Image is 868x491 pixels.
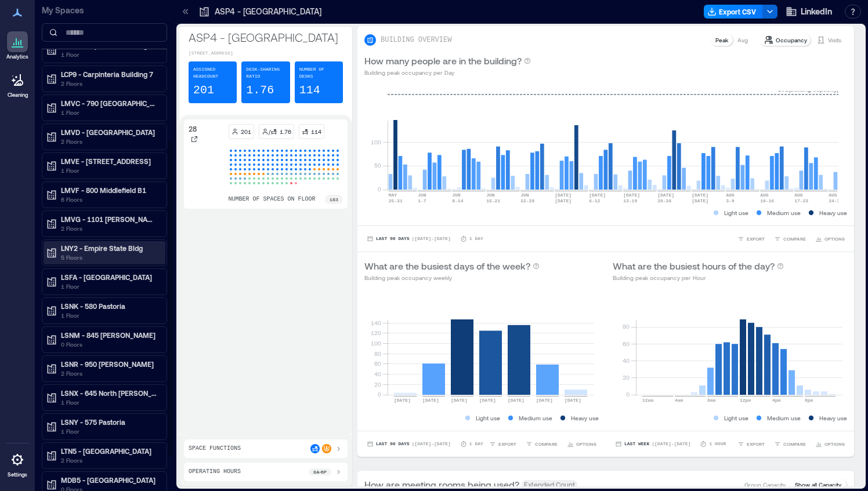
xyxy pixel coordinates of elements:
[61,253,158,262] p: 5 Floors
[61,369,158,378] p: 2 Floors
[61,70,158,79] p: LCP9 - Carpinteria Building 7
[726,198,735,203] text: 3-9
[61,79,158,88] p: 2 Floors
[61,99,158,108] p: LMVC - 790 [GEOGRAPHIC_DATA] B2
[61,186,158,195] p: LMVF - 800 Middlefield B1
[374,162,381,169] tspan: 50
[772,233,808,245] button: COMPARE
[744,480,786,489] p: Group Capacity
[61,137,158,146] p: 2 Floors
[378,391,381,398] tspan: 0
[381,35,451,45] p: BUILDING OVERVIEW
[589,198,600,203] text: 6-12
[313,468,327,475] p: 8a - 6p
[819,413,847,423] p: Heavy use
[760,198,774,203] text: 10-16
[760,192,769,198] text: AUG
[498,441,516,448] span: EXPORT
[8,92,28,99] p: Cleaning
[571,413,599,423] p: Heavy use
[61,340,158,349] p: 0 Floors
[801,6,832,17] span: LinkedIn
[613,273,784,282] p: Building peak occupancy per Hour
[330,196,338,203] p: 183
[623,374,630,381] tspan: 20
[3,28,32,64] a: Analytics
[613,438,693,450] button: Last Week |[DATE]-[DATE]
[740,398,751,403] text: 12pm
[772,398,781,403] text: 4pm
[692,198,708,203] text: [DATE]
[374,360,381,367] tspan: 60
[565,438,599,450] button: OPTIONS
[364,54,522,68] p: How many people are in the building?
[61,359,158,369] p: LSNR - 950 [PERSON_NAME]
[61,50,158,59] p: 1 Floor
[42,5,167,16] p: My Spaces
[229,195,316,204] p: number of spaces on floor
[469,441,483,448] p: 1 Day
[61,166,158,175] p: 1 Floor
[3,446,31,482] a: Settings
[371,329,381,336] tspan: 120
[6,53,28,60] p: Analytics
[657,192,674,198] text: [DATE]
[715,35,728,45] p: Peak
[709,441,726,448] p: 1 Hour
[378,186,381,192] tspan: 0
[61,157,158,166] p: LMVE - [STREET_ADDRESS]
[371,340,381,347] tspan: 100
[813,233,847,245] button: OPTIONS
[657,198,671,203] text: 20-26
[61,301,158,311] p: LSNK - 580 Pastoria
[364,259,530,273] p: What are the busiest days of the week?
[772,438,808,450] button: COMPARE
[61,475,158,485] p: MDB5 - [GEOGRAPHIC_DATA]
[767,413,801,423] p: Medium use
[418,192,426,198] text: JUN
[61,388,158,398] p: LSNX - 645 North [PERSON_NAME]
[724,208,748,217] p: Light use
[371,139,381,146] tspan: 100
[452,192,461,198] text: JUN
[61,417,158,427] p: LSNY - 575 Pastoria
[61,214,158,224] p: LMVG - 1101 [PERSON_NAME] B7
[795,480,841,489] p: Show all Capacity
[724,413,748,423] p: Light use
[280,127,291,136] p: 1.76
[613,259,775,273] p: What are the busiest hours of the day?
[389,198,403,203] text: 25-31
[794,198,808,203] text: 17-23
[193,66,232,80] p: Assigned Headcount
[794,192,803,198] text: AUG
[828,35,841,45] p: Visits
[479,398,496,403] text: [DATE]
[623,192,640,198] text: [DATE]
[589,192,606,198] text: [DATE]
[61,195,158,204] p: 6 Floors
[61,282,158,291] p: 1 Floor
[189,29,343,45] p: ASP4 - [GEOGRAPHIC_DATA]
[61,311,158,320] p: 1 Floor
[469,235,483,242] p: 1 Day
[241,127,251,136] p: 201
[61,272,158,282] p: LSFA - [GEOGRAPHIC_DATA]
[189,444,241,453] p: Space Functions
[782,2,836,21] button: LinkedIn
[311,127,321,136] p: 114
[520,192,529,198] text: JUN
[61,330,158,340] p: LSNM - 845 [PERSON_NAME]
[486,198,500,203] text: 15-21
[451,398,468,403] text: [DATE]
[565,398,581,403] text: [DATE]
[675,398,683,403] text: 4am
[767,208,801,217] p: Medium use
[8,471,27,478] p: Settings
[374,381,381,388] tspan: 20
[508,398,525,403] text: [DATE]
[374,370,381,377] tspan: 40
[389,192,397,198] text: MAY
[555,192,572,198] text: [DATE]
[246,82,274,99] p: 1.76
[452,198,463,203] text: 8-14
